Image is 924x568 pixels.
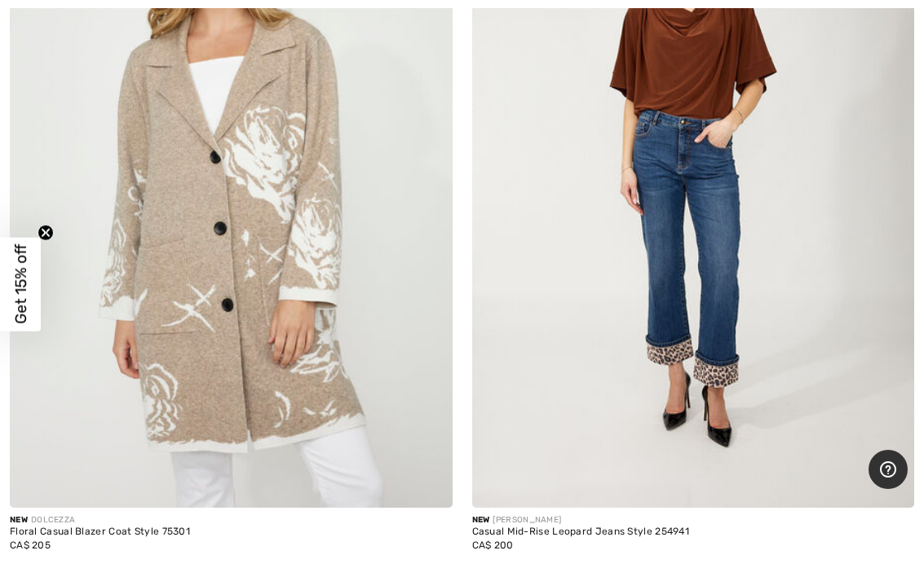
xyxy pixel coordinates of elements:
[869,450,908,491] iframe: Opens a widget where you can find more information
[472,526,915,538] div: Casual Mid-Rise Leopard Jeans Style 254941
[38,224,54,240] button: Close teaser
[10,539,51,551] span: CA$ 205
[10,526,453,538] div: Floral Casual Blazer Coat Style 75301
[472,515,490,525] span: New
[10,515,28,525] span: New
[472,539,514,551] span: CA$ 200
[10,514,453,526] div: DOLCEZZA
[11,244,30,324] span: Get 15% off
[472,514,915,526] div: [PERSON_NAME]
